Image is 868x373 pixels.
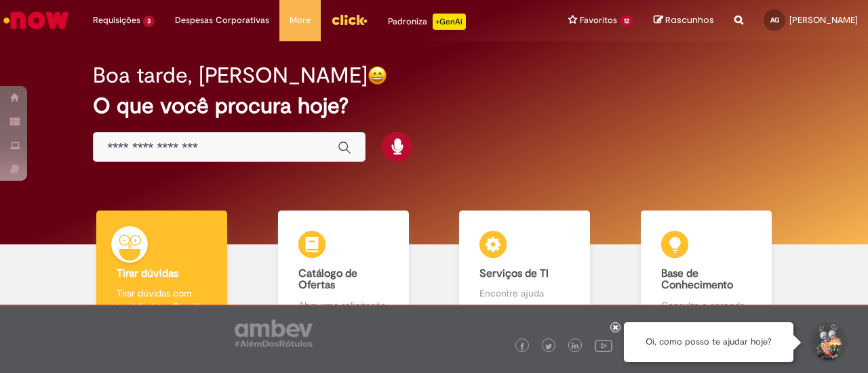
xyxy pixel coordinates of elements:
[1,7,71,34] img: ServiceNow
[665,14,714,26] span: Rascunhos
[807,322,848,363] button: Iniciar Conversa de Suporte
[595,336,612,354] img: logo_footer_youtube.png
[545,343,552,350] img: logo_footer_twitter.png
[789,14,858,26] span: [PERSON_NAME]
[770,16,779,24] span: AG
[93,94,774,118] h2: O que você procura hoje?
[253,211,435,328] a: Catálogo de Ofertas Abra uma solicitação
[368,66,387,85] img: happy-face.png
[331,9,368,30] img: click_logo_yellow_360x200.png
[433,14,466,30] p: +GenAi
[479,267,549,280] b: Serviços de TI
[661,267,733,292] b: Base de Conhecimento
[298,267,357,292] b: Catálogo de Ofertas
[71,211,253,328] a: Tirar dúvidas Tirar dúvidas com Lupi Assist e Gen Ai
[616,211,797,328] a: Base de Conhecimento Consulte e aprenda
[175,14,269,27] span: Despesas Corporativas
[117,267,178,280] b: Tirar dúvidas
[479,286,570,300] p: Encontre ajuda
[388,14,466,30] div: Padroniza
[93,14,140,27] span: Requisições
[580,14,617,27] span: Favoritos
[143,16,155,27] span: 3
[235,320,313,347] img: logo_footer_ambev_rotulo_gray.png
[298,299,389,312] p: Abra uma solicitação
[290,14,311,27] span: More
[620,16,633,27] span: 12
[661,299,751,312] p: Consulte e aprenda
[434,211,616,328] a: Serviços de TI Encontre ajuda
[572,343,578,351] img: logo_footer_linkedin.png
[624,322,793,362] div: Oi, como posso te ajudar hoje?
[93,64,368,87] h2: Boa tarde, [PERSON_NAME]
[117,286,207,313] p: Tirar dúvidas com Lupi Assist e Gen Ai
[654,14,714,27] a: Rascunhos
[519,343,526,350] img: logo_footer_facebook.png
